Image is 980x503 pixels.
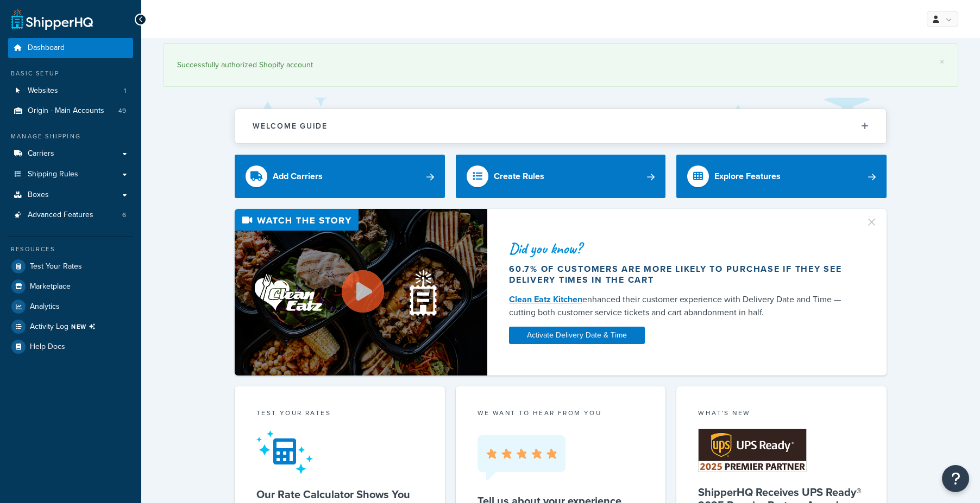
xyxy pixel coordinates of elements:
[940,58,944,66] a: ×
[28,106,104,116] span: Origin - Main Accounts
[30,262,82,271] span: Test Your Rates
[8,69,133,78] div: Basic Setup
[235,155,445,198] a: Add Carriers
[509,293,582,305] a: Clean Eatz Kitchen
[8,164,133,184] a: Shipping Rules
[8,245,133,254] div: Resources
[509,293,852,319] div: enhanced their customer experience with Delivery Date and Time — cutting both customer service ti...
[30,302,60,311] span: Analytics
[235,109,886,143] button: Welcome Guide
[714,169,781,184] div: Explore Features
[253,122,328,130] h2: Welcome Guide
[8,81,133,101] li: Websites
[942,465,969,492] button: Open Resource Center
[509,327,645,344] a: Activate Delivery Date & Time
[28,43,65,53] span: Dashboard
[8,277,133,296] a: Marketplace
[124,86,126,95] span: 1
[8,205,133,225] a: Advanced Features6
[494,169,544,184] div: Create Rules
[28,190,49,200] span: Boxes
[28,170,78,179] span: Shipping Rules
[28,211,93,220] span: Advanced Features
[177,58,944,73] div: Successfully authorized Shopify account
[8,101,133,121] a: Origin - Main Accounts49
[8,81,133,101] a: Websites1
[8,185,133,205] a: Boxes
[122,211,126,220] span: 6
[256,408,423,421] div: Test your rates
[28,149,54,158] span: Carriers
[698,408,865,421] div: What's New
[676,155,887,198] a: Explore Features
[8,337,133,356] a: Help Docs
[71,322,100,331] span: NEW
[8,297,133,316] a: Analytics
[235,209,487,375] img: Video thumbnail
[456,155,666,198] a: Create Rules
[8,144,133,164] a: Carriers
[8,101,133,121] li: Origin - Main Accounts
[118,106,126,116] span: 49
[8,317,133,336] a: Activity LogNEW
[8,132,133,141] div: Manage Shipping
[8,205,133,225] li: Advanced Features
[30,342,65,352] span: Help Docs
[8,38,133,58] a: Dashboard
[509,264,852,285] div: 60.7% of customers are more likely to purchase if they see delivery times in the cart
[30,282,71,291] span: Marketplace
[478,408,644,418] p: we want to hear from you
[509,241,852,256] div: Did you know?
[30,320,100,334] span: Activity Log
[8,257,133,276] a: Test Your Rates
[28,86,58,95] span: Websites
[8,317,133,336] li: [object Object]
[273,169,323,184] div: Add Carriers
